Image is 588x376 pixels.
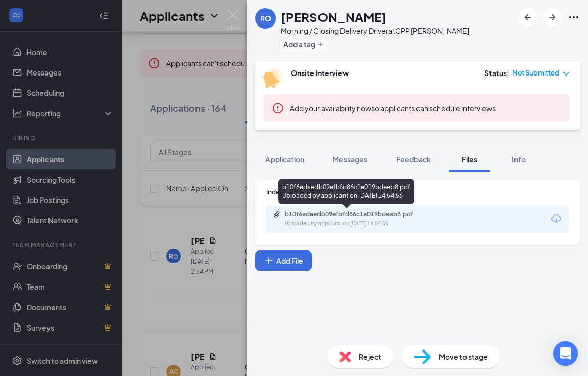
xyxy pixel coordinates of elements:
div: Uploaded by applicant on [DATE] 14:54:56 [285,220,438,228]
svg: Plus [264,256,274,266]
span: Not Submitted [512,68,559,78]
span: Feedback [396,155,431,164]
svg: ArrowLeftNew [522,11,534,23]
span: Info [512,155,526,164]
button: ArrowRight [543,8,561,27]
svg: Error [272,102,284,114]
span: Messages [333,155,367,164]
span: so applicants can schedule interviews. [290,104,498,113]
a: Paperclipb10f6edaedb09efbfd86c1e019bdeeb8.pdfUploaded by applicant on [DATE] 14:54:56 [273,210,438,228]
svg: Download [550,213,562,225]
span: Application [265,155,304,164]
span: down [562,70,570,78]
svg: Ellipses [568,11,580,23]
div: Status : [484,68,509,78]
button: Add your availability now [290,103,371,113]
div: Indeed Resume [266,188,569,196]
svg: Paperclip [273,210,281,218]
div: b10f6edaedb09efbfd86c1e019bdeeb8.pdf Uploaded by applicant on [DATE] 14:54:56 [278,179,414,204]
span: Reject [359,351,381,362]
button: Add FilePlus [255,250,312,271]
h1: [PERSON_NAME] [281,8,386,26]
div: b10f6edaedb09efbfd86c1e019bdeeb8.pdf [285,210,428,218]
div: Morning / Closing Delivery Driver at CPP [PERSON_NAME] [281,26,469,36]
div: RO [260,13,271,23]
span: Move to stage [439,351,488,362]
svg: Plus [317,41,324,47]
div: Open Intercom Messenger [553,341,578,366]
svg: ArrowRight [546,11,558,23]
span: Files [462,155,477,164]
button: PlusAdd a tag [281,39,326,49]
button: ArrowLeftNew [519,8,537,27]
b: Onsite Interview [291,68,349,78]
